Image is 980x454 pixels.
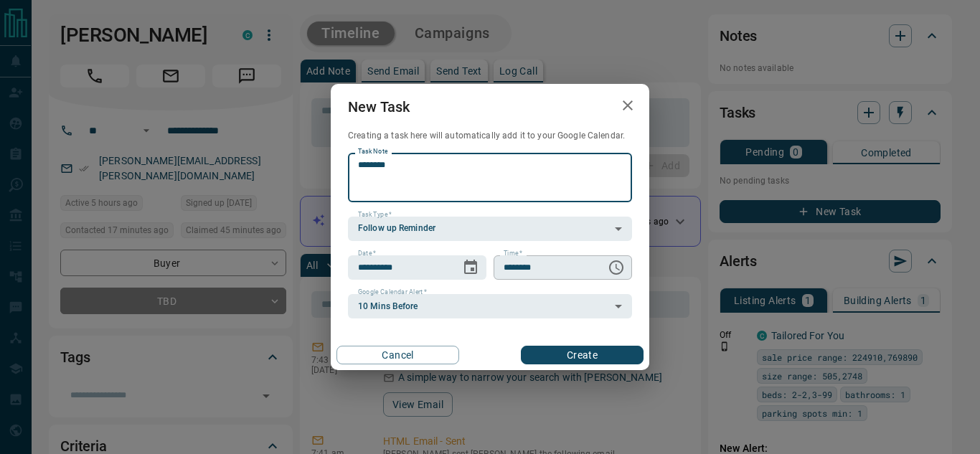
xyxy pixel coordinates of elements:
p: Creating a task here will automatically add it to your Google Calendar. [348,130,632,142]
button: Choose time, selected time is 6:00 AM [602,253,631,282]
label: Date [358,249,376,258]
div: 10 Mins Before [348,294,632,318]
label: Time [504,249,522,258]
button: Cancel [336,346,459,364]
label: Task Type [358,210,392,219]
button: Create [521,346,644,364]
label: Task Note [358,147,387,156]
h2: New Task [331,84,427,130]
button: Choose date, selected date is Aug 19, 2025 [456,253,485,282]
div: Follow up Reminder [348,217,632,241]
label: Google Calendar Alert [358,288,427,297]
